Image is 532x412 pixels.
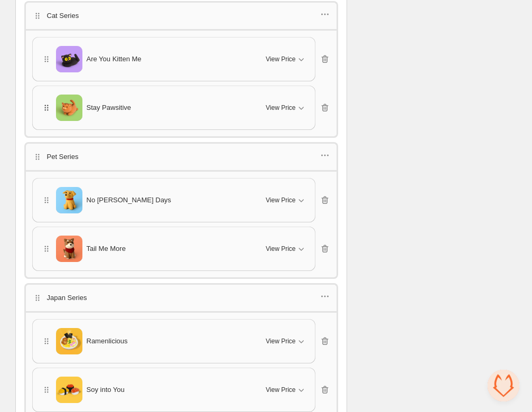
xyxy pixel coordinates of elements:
[266,55,295,63] span: View Price
[266,337,295,345] span: View Price
[47,152,79,162] p: Pet Series
[87,385,125,395] span: Soy into You
[56,328,82,354] img: Ramenlicious
[47,293,87,303] p: Japan Series
[87,336,128,347] span: Ramenlicious
[87,244,126,254] span: Tail Me More
[259,51,312,68] button: View Price
[56,95,82,121] img: Stay Pawsitive
[488,370,519,401] div: Open chat
[87,54,142,64] span: Are You Kitten Me
[259,192,312,209] button: View Price
[259,333,312,350] button: View Price
[266,245,295,253] span: View Price
[259,240,312,257] button: View Price
[266,196,295,204] span: View Price
[87,195,171,205] span: No [PERSON_NAME] Days
[259,99,312,116] button: View Price
[259,381,312,398] button: View Price
[56,187,82,213] img: No Ruff Days
[266,104,295,112] span: View Price
[56,236,82,262] img: Tail Me More
[266,386,295,394] span: View Price
[47,11,79,21] p: Cat Series
[56,46,82,72] img: Are You Kitten Me
[87,102,132,113] span: Stay Pawsitive
[56,377,82,403] img: Soy into You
